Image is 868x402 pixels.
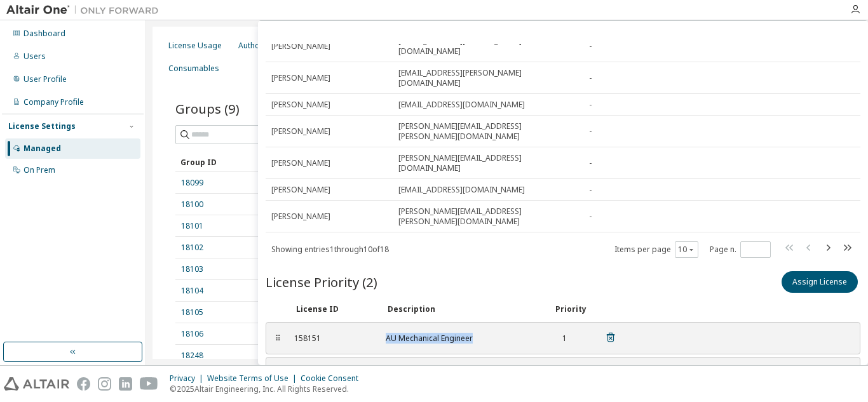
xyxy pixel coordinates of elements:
[398,185,525,195] span: [EMAIL_ADDRESS][DOMAIN_NAME]
[8,121,76,131] div: License Settings
[614,241,698,258] span: Items per page
[398,206,578,227] span: [PERSON_NAME][EMAIL_ADDRESS][PERSON_NAME][DOMAIN_NAME]
[170,384,366,394] p: © 2025 Altair Engineering, Inc. All Rights Reserved.
[678,245,695,255] button: 10
[98,377,111,391] img: instagram.svg
[398,100,525,110] span: [EMAIL_ADDRESS][DOMAIN_NAME]
[589,126,592,137] span: -
[24,144,61,154] div: Managed
[24,29,65,39] div: Dashboard
[24,51,46,62] div: Users
[782,271,858,293] button: Assign License
[238,41,315,51] div: Authorized Machines
[589,158,592,168] span: -
[140,377,158,391] img: youtube.svg
[24,74,67,84] div: User Profile
[180,152,297,172] div: Group ID
[296,304,372,314] div: License ID
[77,377,90,391] img: facebook.svg
[170,373,207,384] div: Privacy
[181,329,203,339] a: 18106
[181,351,203,361] a: 18248
[386,333,538,344] div: AU Mechanical Engineer
[181,221,203,231] a: 18101
[168,64,219,74] div: Consumables
[271,158,330,168] span: [PERSON_NAME]
[398,36,578,57] span: [EMAIL_ADDRESS][PERSON_NAME][DOMAIN_NAME]
[24,165,55,175] div: On Prem
[181,199,203,210] a: 18100
[388,304,540,314] div: Description
[271,185,330,195] span: [PERSON_NAME]
[181,286,203,296] a: 18104
[589,185,592,195] span: -
[553,333,567,344] div: 1
[271,126,330,137] span: [PERSON_NAME]
[271,100,330,110] span: [PERSON_NAME]
[181,307,203,318] a: 18105
[398,121,578,142] span: [PERSON_NAME][EMAIL_ADDRESS][PERSON_NAME][DOMAIN_NAME]
[181,243,203,253] a: 18102
[398,68,578,88] span: [EMAIL_ADDRESS][PERSON_NAME][DOMAIN_NAME]
[168,41,222,51] div: License Usage
[207,373,301,384] div: Website Terms of Use
[589,41,592,51] span: -
[271,211,330,222] span: [PERSON_NAME]
[274,333,281,344] div: ⠿
[181,178,203,188] a: 18099
[266,273,377,291] span: License Priority (2)
[398,153,578,173] span: [PERSON_NAME][EMAIL_ADDRESS][DOMAIN_NAME]
[294,333,370,344] div: 158151
[555,304,587,314] div: Priority
[589,73,592,83] span: -
[271,244,389,255] span: Showing entries 1 through 10 of 18
[119,377,132,391] img: linkedin.svg
[589,211,592,222] span: -
[710,241,771,258] span: Page n.
[4,377,69,391] img: altair_logo.svg
[589,100,592,110] span: -
[301,373,366,384] div: Cookie Consent
[271,41,330,51] span: [PERSON_NAME]
[271,73,330,83] span: [PERSON_NAME]
[6,4,165,17] img: Altair One
[24,97,84,107] div: Company Profile
[181,264,203,274] a: 18103
[175,100,240,117] span: Groups (9)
